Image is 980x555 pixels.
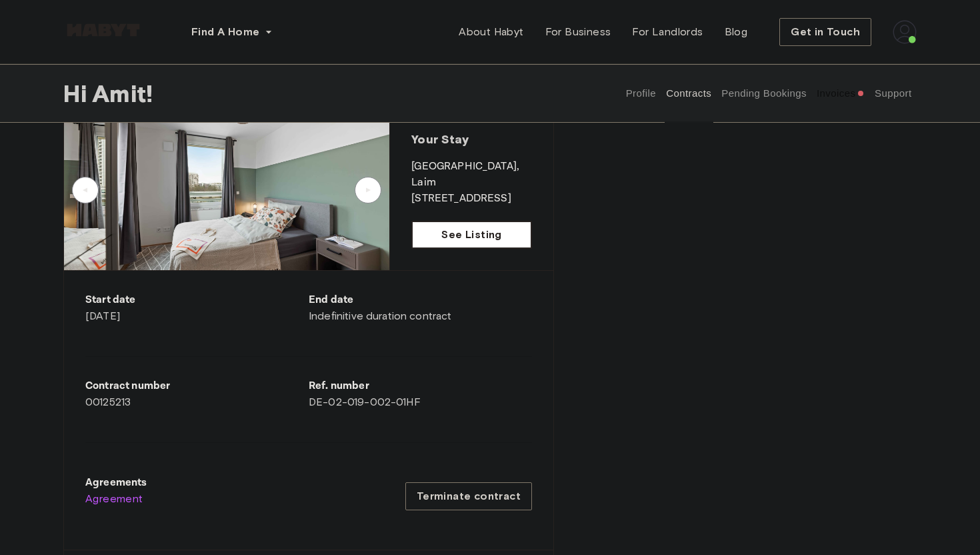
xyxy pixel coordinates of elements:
[92,79,153,107] span: Amit !
[405,482,532,510] button: Terminate contract
[309,378,532,394] p: Ref. number
[411,221,532,249] a: See Listing
[181,19,283,45] button: Find A Home
[85,292,309,324] div: [DATE]
[191,24,259,40] span: Find A Home
[621,64,917,123] div: user profile tabs
[85,491,143,507] span: Agreement
[665,64,713,123] button: Contracts
[725,24,748,40] span: Blog
[621,19,713,45] a: For Landlords
[63,79,92,107] span: Hi
[309,378,532,410] div: DE-02-019-002-01HF
[815,64,866,123] button: Invoices
[714,19,759,45] a: Blog
[535,19,622,45] a: For Business
[632,24,703,40] span: For Landlords
[624,64,658,123] button: Profile
[893,20,917,44] img: avatar
[63,23,143,37] img: Habyt
[417,488,521,504] span: Terminate contract
[411,159,532,191] p: [GEOGRAPHIC_DATA] , Laim
[85,475,147,491] p: Agreements
[873,64,913,123] button: Support
[441,227,501,243] span: See Listing
[309,292,532,308] p: End date
[779,18,871,46] button: Get in Touch
[85,292,309,308] p: Start date
[545,24,611,40] span: For Business
[309,292,532,324] div: Indefinitive duration contract
[720,64,809,123] button: Pending Bookings
[85,491,147,507] a: Agreement
[459,24,523,40] span: About Habyt
[85,378,309,410] div: 00125213
[448,19,534,45] a: About Habyt
[85,378,309,394] p: Contract number
[411,132,468,147] span: Your Stay
[411,191,532,207] p: [STREET_ADDRESS]
[791,24,860,40] span: Get in Touch
[361,186,375,194] div: ▲
[64,110,389,270] img: Image of the room
[79,186,92,194] div: ▲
